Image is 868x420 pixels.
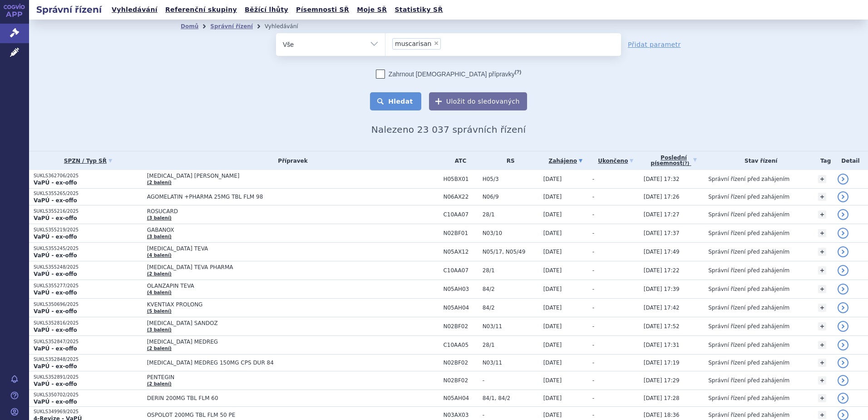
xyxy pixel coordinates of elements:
span: [DATE] [543,230,562,236]
a: detail [838,209,848,220]
span: - [592,377,594,384]
a: + [818,229,826,237]
span: [MEDICAL_DATA] [PERSON_NAME] [147,173,374,179]
span: [DATE] [543,342,562,348]
span: - [592,267,594,274]
span: muscarisan [395,40,431,47]
a: SPZN / Typ SŘ [34,155,143,167]
span: 28/1 [483,211,539,218]
strong: VaPÚ - ex-offo [34,252,77,259]
span: [DATE] 17:29 [644,377,680,384]
span: N02BF02 [443,323,478,330]
span: [DATE] [543,360,562,366]
a: + [818,248,826,256]
span: - [592,412,594,418]
strong: VaPÚ - ex-offo [34,327,77,333]
li: Vyhledávání [265,20,310,33]
p: SUKLS355265/2025 [34,190,143,197]
p: SUKLS355248/2025 [34,264,143,270]
span: N05AH03 [443,286,478,292]
span: C10AA05 [443,342,478,348]
span: N05AH04 [443,395,478,401]
span: Správní řízení před zahájením [708,395,789,401]
span: - [592,211,594,218]
a: detail [838,228,848,239]
span: OSPOLOT 200MG TBL FLM 50 PE [147,412,374,418]
span: 84/1, 84/2 [483,395,539,401]
span: N06/9 [483,194,539,200]
span: [DATE] 18:36 [644,412,680,418]
span: - [592,249,594,255]
span: - [592,360,594,366]
a: Referenční skupiny [163,4,240,16]
th: Detail [833,151,868,170]
span: Správní řízení před zahájením [708,267,789,274]
span: DERIN 200MG TBL FLM 60 [147,395,374,401]
span: N03/10 [483,230,539,236]
span: GABANOX [147,227,374,233]
a: + [818,322,826,330]
span: [DATE] 17:49 [644,249,680,255]
span: - [592,305,594,311]
span: N02BF02 [443,360,478,366]
strong: VaPÚ - ex-offo [34,290,77,296]
button: Hledat [370,92,421,110]
span: N03/11 [483,360,539,366]
a: + [818,175,826,183]
abbr: (?) [515,69,521,75]
a: detail [838,340,848,350]
a: (2 balení) [147,180,172,185]
th: Tag [814,151,833,170]
p: SUKLS350702/2025 [34,392,143,398]
a: detail [838,302,848,313]
strong: VaPÚ - ex-offo [34,234,77,240]
a: Zahájeno [543,155,588,167]
span: [DATE] 17:31 [644,342,680,348]
a: detail [838,321,848,332]
span: Správní řízení před zahájením [708,194,789,200]
a: detail [838,375,848,386]
a: Správní řízení [210,23,253,30]
span: 84/2 [483,305,539,311]
span: KVENTIAX PROLONG [147,301,374,308]
span: [DATE] [543,211,562,218]
span: AGOMELATIN +PHARMA 25MG TBL FLM 98 [147,194,374,200]
span: H05BX01 [443,176,478,182]
span: N02BF01 [443,230,478,236]
span: Správní řízení před zahájením [708,377,789,384]
span: - [483,412,539,418]
a: (4 balení) [147,253,172,258]
span: PENTEGIN [147,374,374,380]
span: N03/11 [483,323,539,330]
span: N03AX03 [443,412,478,418]
p: SUKLS352816/2025 [34,320,143,326]
span: N06AX22 [443,194,478,200]
a: + [818,359,826,367]
input: muscarisan [444,38,496,49]
strong: VaPÚ - ex-offo [34,215,77,221]
p: SUKLS355219/2025 [34,227,143,233]
span: N05AH04 [443,305,478,311]
span: [DATE] 17:39 [644,286,680,292]
strong: VaPÚ - ex-offo [34,197,77,204]
a: + [818,411,826,419]
span: [MEDICAL_DATA] TEVA [147,245,374,252]
a: Vyhledávání [109,4,160,16]
a: Ukončeno [592,155,639,167]
span: Správní řízení před zahájením [708,412,789,418]
span: [DATE] [543,194,562,200]
span: [DATE] [543,412,562,418]
a: + [818,304,826,312]
a: Běžící lhůty [242,4,291,16]
span: [DATE] [543,286,562,292]
p: SUKLS349969/2025 [34,409,143,415]
span: C10AA07 [443,211,478,218]
a: Přidat parametr [628,40,681,49]
span: - [592,342,594,348]
span: [DATE] 17:22 [644,267,680,274]
th: Přípravek [143,151,439,170]
span: Správní řízení před zahájením [708,249,789,255]
a: Domů [181,23,198,30]
span: - [592,230,594,236]
a: detail [838,357,848,368]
